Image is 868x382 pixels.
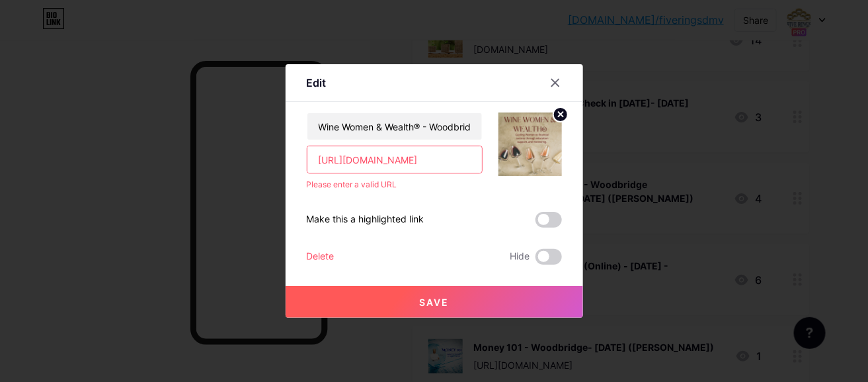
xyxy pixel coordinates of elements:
span: Hide [510,249,530,265]
input: Title [307,113,482,140]
div: Make this a highlighted link [307,212,424,228]
button: Save [286,286,583,318]
input: URL [307,146,482,173]
div: Edit [307,75,327,91]
div: Please enter a valid URL [307,179,483,191]
div: Delete [307,249,335,265]
img: link_thumbnail [498,113,562,176]
span: Save [419,297,449,308]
